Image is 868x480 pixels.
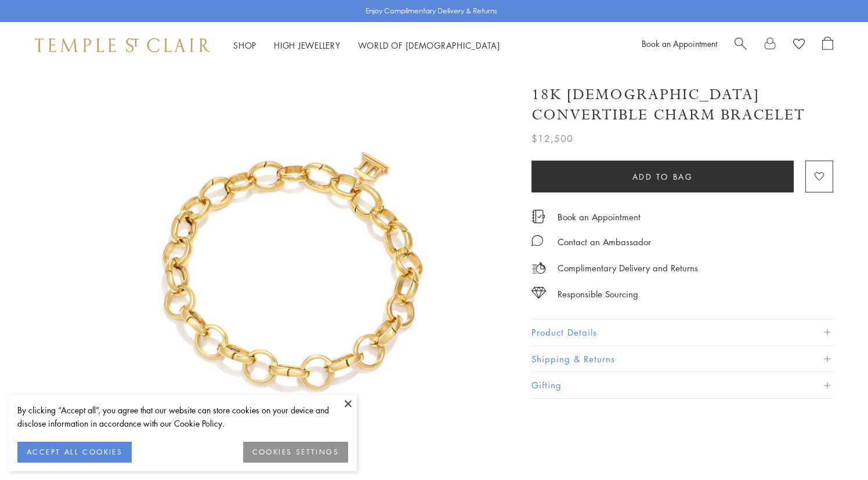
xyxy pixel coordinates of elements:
div: By clicking “Accept all”, you agree that our website can store cookies on your device and disclos... [17,403,348,430]
a: View Wishlist [793,37,805,54]
a: High JewelleryHigh Jewellery [274,39,341,51]
span: Add to bag [632,170,693,183]
a: ShopShop [233,39,256,51]
p: Enjoy Complimentary Delivery & Returns [366,5,497,17]
button: Shipping & Returns [531,346,833,372]
div: Contact an Ambassador [558,235,651,249]
img: icon_appointment.svg [531,210,545,223]
img: Temple St. Clair [35,38,210,52]
img: icon_sourcing.svg [531,287,546,299]
a: Search [735,37,747,54]
button: COOKIES SETTINGS [243,442,348,463]
a: Book an Appointment [642,38,717,49]
p: Complimentary Delivery and Returns [558,261,698,275]
div: Responsible Sourcing [558,287,638,301]
a: Open Shopping Bag [822,37,833,54]
nav: Main navigation [233,38,500,53]
button: Product Details [531,319,833,346]
h1: 18K [DEMOGRAPHIC_DATA] Convertible Charm Bracelet [531,85,833,125]
button: Gifting [531,372,833,398]
img: MessageIcon-01_2.svg [531,235,543,246]
button: ACCEPT ALL COOKIES [17,442,132,463]
a: Book an Appointment [558,210,641,223]
iframe: Gorgias live chat messenger [810,426,856,468]
span: $12,500 [531,131,573,146]
button: Add to bag [531,161,794,192]
img: icon_delivery.svg [531,261,546,275]
a: World of [DEMOGRAPHIC_DATA]World of [DEMOGRAPHIC_DATA] [358,39,500,51]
